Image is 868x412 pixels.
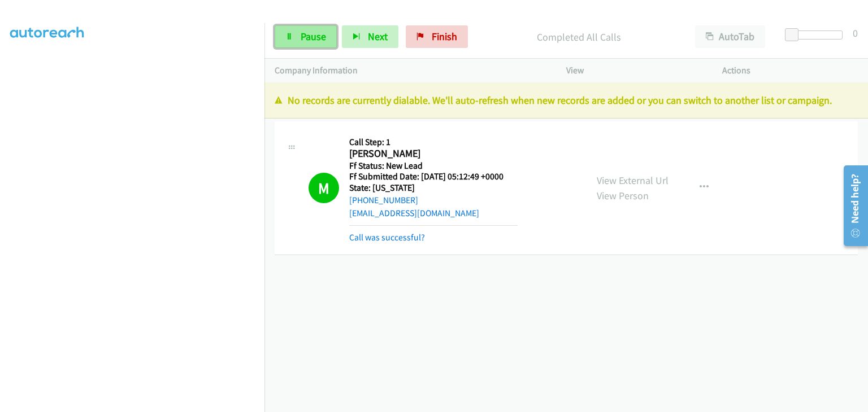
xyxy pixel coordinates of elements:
[349,195,418,205] a: [PHONE_NUMBER]
[566,64,702,77] p: View
[275,93,858,108] p: No records are currently dialable. We'll auto-refresh when new records are added or you can switc...
[695,25,765,48] button: AutoTab
[349,160,518,172] h5: Ff Status: New Lead
[406,25,468,48] a: Finish
[836,161,868,251] iframe: Resource Center
[349,232,425,243] a: Call was successful?
[349,208,479,218] a: [EMAIL_ADDRESS][DOMAIN_NAME]
[722,64,858,77] p: Actions
[309,173,339,203] h1: M
[349,137,518,148] h5: Call Step: 1
[275,64,546,77] p: Company Information
[349,147,518,160] h2: [PERSON_NAME]
[342,25,398,48] button: Next
[791,30,843,40] div: Delay between calls (in seconds)
[368,30,388,43] span: Next
[483,29,675,45] p: Completed All Calls
[853,25,858,41] div: 0
[597,174,669,187] a: View External Url
[597,189,649,202] a: View Person
[301,30,326,43] span: Pause
[275,25,337,48] a: Pause
[432,30,457,43] span: Finish
[349,171,518,182] h5: Ff Submitted Date: [DATE] 05:12:49 +0000
[349,182,518,194] h5: State: [US_STATE]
